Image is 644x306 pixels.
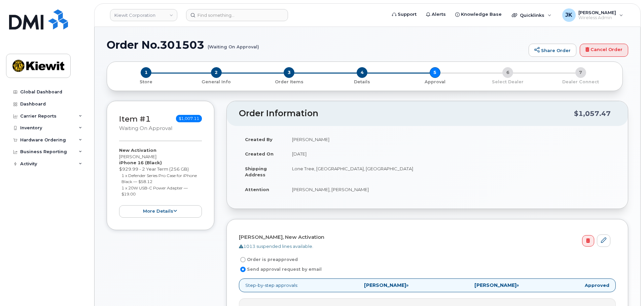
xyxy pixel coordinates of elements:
strong: Approved [585,282,609,289]
strong: [PERSON_NAME] [474,282,516,288]
div: [PERSON_NAME] $929.99 - 2 Year Term (256 GB) [119,147,202,217]
a: 4 Details [326,78,399,85]
strong: Attention [245,187,269,192]
strong: Shipping Address [245,166,267,178]
span: 3 [284,67,294,78]
a: Item #1 [119,114,151,124]
h4: [PERSON_NAME], New Activation [239,234,610,240]
a: Cancel Order [580,44,628,57]
span: » [364,283,408,288]
span: » [474,283,519,288]
strong: Created On [245,151,274,157]
label: Send approval request by email [239,265,322,273]
td: [DATE] [286,146,616,161]
small: 1 x 20W USB-C Power Adapter — $19.00 [121,185,188,197]
div: 1013 suspended lines available. [239,243,610,250]
small: Waiting On Approval [119,125,172,131]
h1: Order No.301503 [107,39,525,51]
button: more details [119,205,202,218]
input: Send approval request by email [240,267,246,272]
span: 4 [357,67,367,78]
span: $1,007.11 [176,115,202,122]
td: [PERSON_NAME], [PERSON_NAME] [286,182,616,197]
p: Details [328,79,396,85]
a: 2 General Info [180,78,253,85]
a: Share Order [529,44,576,57]
p: Store [115,79,177,85]
small: (Waiting On Approval) [208,39,259,49]
strong: New Activation [119,147,156,153]
p: Step-by-step approvals: [239,278,616,292]
span: 2 [211,67,222,78]
a: 1 Store [112,78,180,85]
p: General Info [183,79,250,85]
strong: [PERSON_NAME] [364,282,406,288]
p: Order Items [255,79,323,85]
a: 3 Order Items [253,78,326,85]
td: Lone Tree, [GEOGRAPHIC_DATA], [GEOGRAPHIC_DATA] [286,161,616,182]
strong: iPhone 16 (Black) [119,160,162,165]
strong: Created By [245,137,273,142]
small: 1 x Defender Series Pro Case for iPhone Black — $58.12 [121,173,197,184]
label: Order is preapproved [239,256,298,264]
span: 1 [141,67,151,78]
h2: Order Information [239,109,574,118]
td: [PERSON_NAME] [286,132,616,147]
input: Order is preapproved [240,257,246,262]
div: $1,057.47 [574,107,611,120]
